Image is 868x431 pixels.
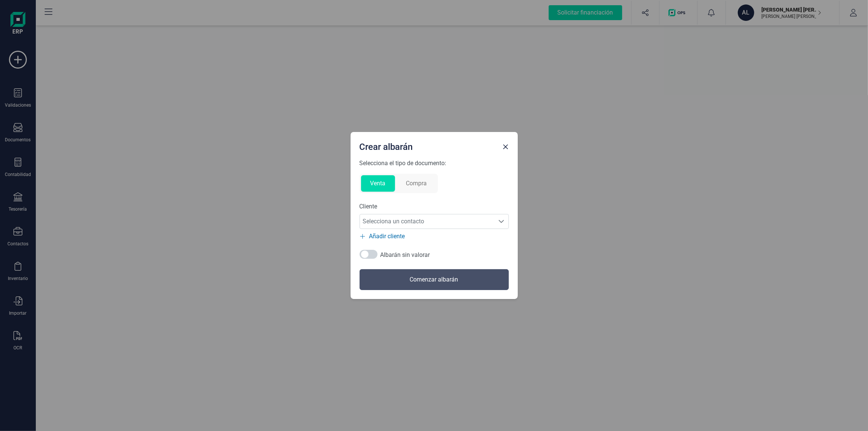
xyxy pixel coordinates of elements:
span: Añadir cliente [369,232,405,241]
span: Selecciona un contacto [360,214,494,229]
button: Close [500,141,512,153]
button: Compra [397,175,436,192]
div: Selecciona un contacto [494,218,508,224]
button: Comenzar albarán [360,269,509,290]
div: Crear albarán [357,138,500,153]
p: Selecciona el tipo de documento: [360,159,446,168]
span: Albarán sin valorar [380,251,430,259]
button: Venta [361,175,395,192]
p: Cliente [360,202,377,211]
